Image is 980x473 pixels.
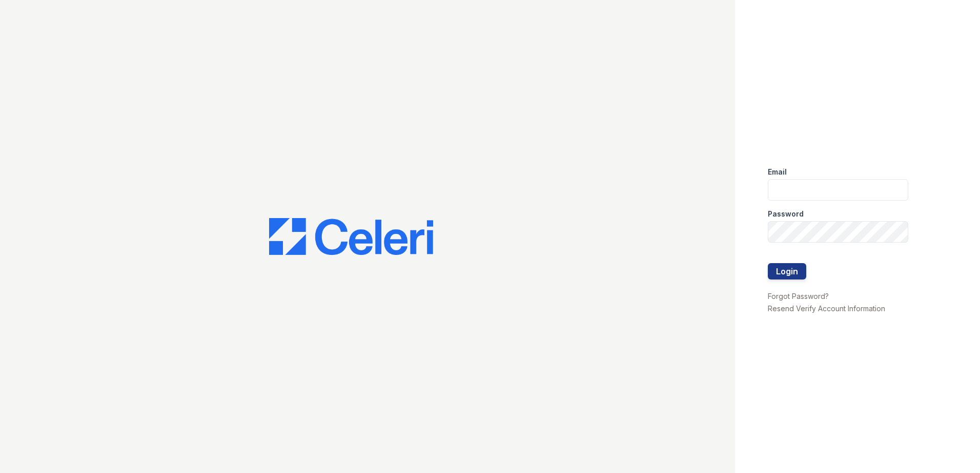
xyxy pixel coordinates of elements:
[768,304,885,313] a: Resend Verify Account Information
[269,218,433,255] img: CE_Logo_Blue-a8612792a0a2168367f1c8372b55b34899dd931a85d93a1a3d3e32e68fde9ad4.png
[768,167,787,177] label: Email
[768,209,804,219] label: Password
[768,292,829,300] a: Forgot Password?
[768,263,806,279] button: Login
